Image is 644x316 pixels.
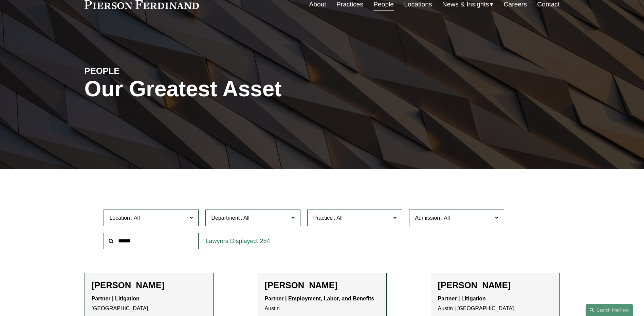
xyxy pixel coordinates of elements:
h1: Our Greatest Asset [85,77,401,101]
strong: Partner | Litigation [438,296,486,301]
span: Admission [415,215,440,221]
h4: PEOPLE [85,65,203,76]
h2: [PERSON_NAME] [92,280,206,291]
p: Austin [265,294,380,314]
h2: [PERSON_NAME] [265,280,380,291]
span: 254 [260,238,270,244]
span: Department [211,215,240,221]
h2: [PERSON_NAME] [438,280,553,291]
a: Search this site [586,304,633,316]
span: Practice [313,215,333,221]
strong: Partner | Employment, Labor, and Benefits [265,296,374,301]
p: Austin | [GEOGRAPHIC_DATA] [438,294,553,314]
strong: Partner | Litigation [92,296,140,301]
p: [GEOGRAPHIC_DATA] [92,294,206,314]
span: Location [109,215,130,221]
